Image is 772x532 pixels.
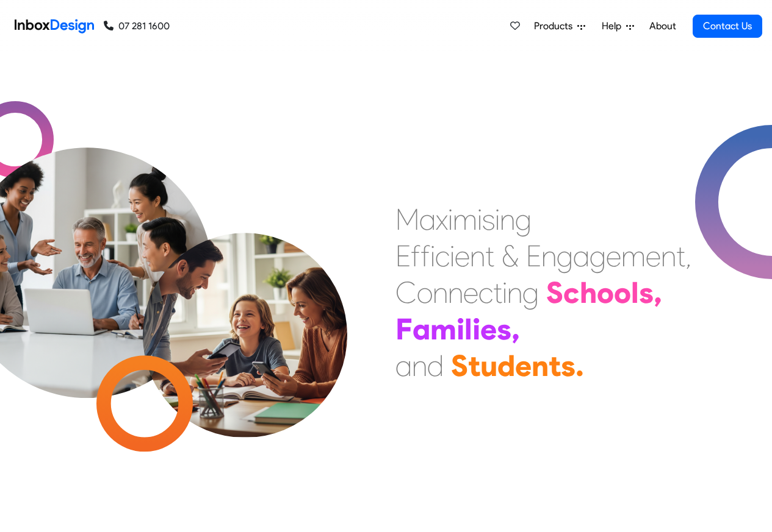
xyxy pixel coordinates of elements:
div: i [472,311,480,347]
div: n [412,347,427,384]
div: t [549,347,561,384]
div: e [606,238,621,274]
div: a [413,311,430,347]
div: s [639,274,654,311]
div: i [477,201,482,238]
div: s [497,311,511,347]
div: m [453,201,477,238]
span: Products [534,19,577,34]
a: 07 281 1600 [104,19,170,34]
div: n [507,274,522,311]
div: i [450,238,455,274]
div: S [546,274,563,311]
div: s [482,201,495,238]
div: d [497,347,515,384]
div: n [532,347,549,384]
div: e [463,274,478,311]
div: n [541,238,557,274]
div: g [515,201,532,238]
div: C [395,274,417,311]
a: Help [597,14,639,38]
a: Contact Us [693,15,762,38]
div: s [561,347,575,384]
div: a [395,347,412,384]
div: c [478,274,493,311]
div: c [435,238,450,274]
div: i [502,274,507,311]
div: o [597,274,614,311]
div: l [631,274,639,311]
div: i [448,201,453,238]
div: a [419,201,436,238]
div: f [420,238,430,274]
div: M [395,201,419,238]
div: . [575,347,584,384]
div: t [676,238,685,274]
div: E [395,238,411,274]
div: i [456,311,464,347]
div: E [526,238,541,274]
a: Products [529,14,590,38]
div: Maximising Efficient & Engagement, Connecting Schools, Families, and Students. [395,201,691,384]
div: e [480,311,497,347]
div: g [522,274,539,311]
div: n [470,238,485,274]
a: About [646,14,679,38]
div: m [621,238,646,274]
div: t [485,238,494,274]
div: , [511,311,520,347]
div: f [411,238,420,274]
div: l [464,311,472,347]
div: F [395,311,413,347]
div: o [614,274,631,311]
div: g [590,238,606,274]
div: , [685,238,691,274]
img: parents_with_child.png [117,182,373,438]
div: e [515,347,532,384]
div: d [427,347,444,384]
div: i [430,238,435,274]
div: u [480,347,497,384]
span: Help [602,19,626,34]
div: e [646,238,661,274]
div: t [468,347,480,384]
div: S [451,347,468,384]
div: e [455,238,470,274]
div: t [493,274,502,311]
div: & [502,238,519,274]
div: o [417,274,433,311]
div: h [580,274,597,311]
div: i [495,201,500,238]
div: a [573,238,590,274]
div: n [661,238,676,274]
div: g [557,238,573,274]
div: n [500,201,515,238]
div: c [563,274,580,311]
div: n [433,274,448,311]
div: n [448,274,463,311]
div: , [654,274,662,311]
div: x [436,201,448,238]
div: m [430,311,456,347]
